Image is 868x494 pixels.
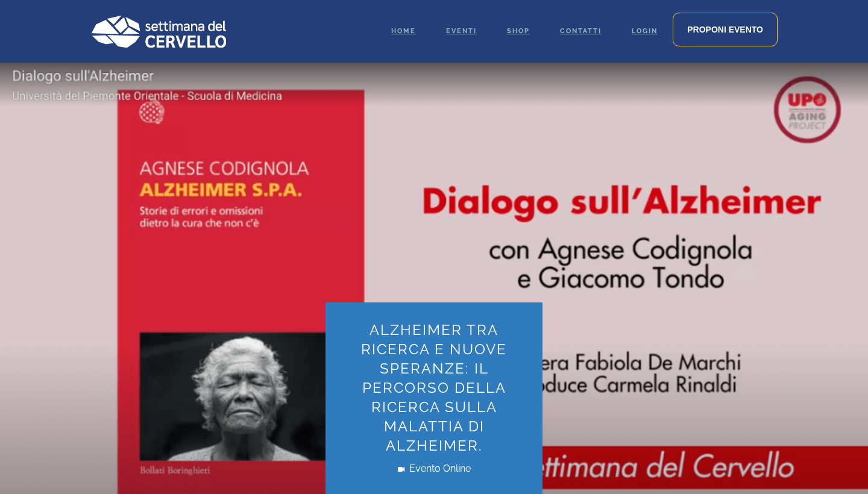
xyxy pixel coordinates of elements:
span: Proponi evento [687,25,763,34]
span: Home [391,27,416,35]
span: Login [632,27,658,35]
span: Evento Online [344,461,524,476]
span: Shop [507,27,530,35]
span: Eventi [446,27,477,35]
h1: Alzheimer tra ricerca e nuove speranze: Il percorso della ricerca sulla malattia di Alzheimer. [344,320,524,455]
img: Logo [90,15,226,48]
a: Proponi evento [673,13,778,46]
span: Contatti [560,27,602,35]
